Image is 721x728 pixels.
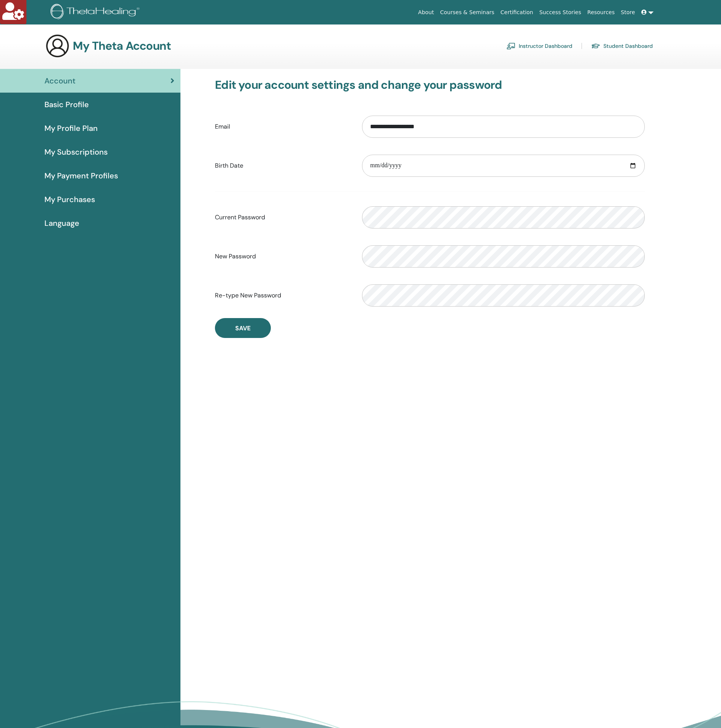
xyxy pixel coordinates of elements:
[44,170,118,181] span: My Payment Profiles
[215,318,271,338] button: Save
[209,249,356,264] label: New Password
[497,5,536,20] a: Certification
[209,158,356,173] label: Birth Date
[44,99,89,110] span: Basic Profile
[51,4,142,21] img: logo.png
[415,5,437,20] a: About
[209,210,356,225] label: Current Password
[618,5,638,20] a: Store
[45,34,70,58] img: generic-user-icon.jpg
[44,75,75,87] span: Account
[506,40,572,52] a: Instructor Dashboard
[591,43,600,49] img: graduation-cap.svg
[44,194,95,205] span: My Purchases
[215,78,645,92] h3: Edit your account settings and change your password
[536,5,584,20] a: Success Stories
[44,146,108,158] span: My Subscriptions
[506,42,516,49] img: chalkboard-teacher.svg
[73,39,171,53] h3: My Theta Account
[44,217,79,229] span: Language
[44,122,98,134] span: My Profile Plan
[591,40,653,52] a: Student Dashboard
[209,119,356,134] label: Email
[437,5,498,20] a: Courses & Seminars
[235,324,251,332] span: Save
[209,288,356,303] label: Re-type New Password
[584,5,618,20] a: Resources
